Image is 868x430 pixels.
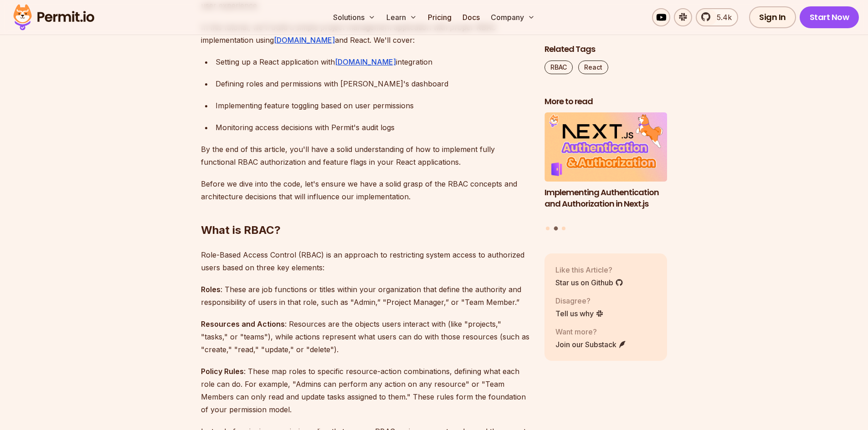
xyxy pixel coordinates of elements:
a: Docs [459,8,483,26]
p: By the end of this article, you'll have a solid understanding of how to implement fully functiona... [201,143,530,168]
button: Learn [383,8,421,26]
a: React [578,61,608,74]
button: Company [487,8,539,26]
a: 5.4k [696,8,738,26]
div: Implementing feature toggling based on user permissions [216,99,530,112]
a: [DOMAIN_NAME] [335,57,396,66]
a: Start Now [800,6,859,28]
a: Implementing Authentication and Authorization in Next.jsImplementing Authentication and Authoriza... [544,113,668,221]
img: Permit logo [9,2,98,33]
h2: What is RBAC? [201,187,530,238]
p: Like this Article? [555,264,623,275]
p: Disagree? [555,295,604,306]
strong: Policy Rules [201,367,244,376]
h3: Implementing Authentication and Authorization in Next.js [544,187,668,210]
a: Sign In [749,6,796,28]
button: Go to slide 1 [546,227,550,230]
button: Solutions [329,8,379,26]
strong: Roles [201,285,221,294]
a: Pricing [424,8,455,26]
h2: More to read [544,96,668,107]
span: 5.4k [711,12,732,23]
div: Posts [544,113,668,232]
a: [DOMAIN_NAME] [274,35,335,45]
p: Role-Based Access Control (RBAC) is an approach to restricting system access to authorized users ... [201,248,530,274]
p: : These are job functions or titles within your organization that define the authority and respon... [201,283,530,309]
p: : Resources are the objects users interact with (like "projects," "tasks," or "teams"), while act... [201,318,530,356]
img: Implementing Authentication and Authorization in Next.js [544,113,668,182]
li: 2 of 3 [544,113,668,221]
button: Go to slide 3 [562,227,565,230]
button: Go to slide 2 [554,227,558,231]
a: RBAC [544,61,573,74]
p: : These map roles to specific resource-action combinations, defining what each role can do. For e... [201,365,530,416]
a: Star us on Github [555,277,623,288]
a: Join our Substack [555,339,627,350]
div: Setting up a React application with integration [216,56,530,68]
div: Monitoring access decisions with Permit's audit logs [216,121,530,134]
a: Tell us why [555,308,604,319]
p: Want more? [555,326,627,337]
h2: Related Tags [544,44,668,55]
p: Before we dive into the code, let's ensure we have a solid grasp of the RBAC concepts and archite... [201,177,530,203]
div: Defining roles and permissions with [PERSON_NAME]'s dashboard [216,77,530,90]
strong: Resources and Actions [201,319,285,329]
